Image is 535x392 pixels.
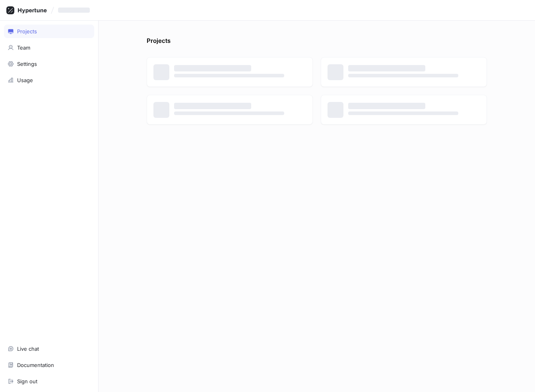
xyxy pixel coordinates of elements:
div: Usage [17,77,33,83]
div: Live chat [17,346,39,352]
span: ‌ [174,111,284,115]
span: ‌ [174,74,284,77]
div: Team [17,44,30,51]
span: ‌ [174,103,251,109]
span: ‌ [174,65,251,71]
span: ‌ [348,74,458,77]
div: Settings [17,61,37,67]
span: ‌ [348,111,458,115]
p: Projects [147,37,171,49]
div: Projects [17,28,37,35]
a: Projects [4,25,94,38]
span: ‌ [348,65,425,71]
span: ‌ [58,8,90,13]
a: Documentation [4,358,94,372]
div: Documentation [17,362,54,368]
div: Sign out [17,378,37,384]
a: Team [4,41,94,54]
button: ‌ [55,4,96,17]
a: Settings [4,57,94,71]
a: Usage [4,73,94,87]
span: ‌ [348,103,425,109]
